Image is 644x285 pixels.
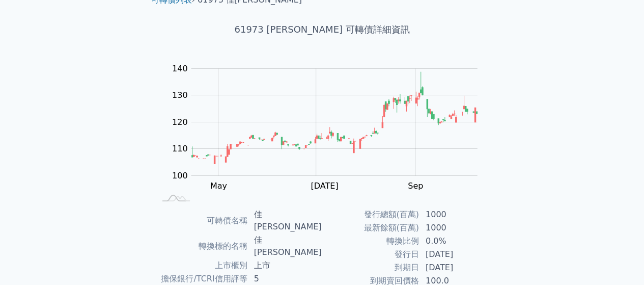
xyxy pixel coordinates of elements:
td: 1000 [419,221,489,235]
tspan: 120 [172,117,188,127]
td: [DATE] [419,248,489,261]
td: 上市櫃別 [155,259,248,272]
h1: 61973 [PERSON_NAME] 可轉債詳細資訊 [143,22,501,37]
td: 佳[PERSON_NAME] [248,234,322,259]
tspan: 100 [172,171,188,180]
td: 到期日 [322,261,419,274]
tspan: 130 [172,90,188,100]
td: 發行總額(百萬) [322,208,419,221]
td: [DATE] [419,261,489,274]
tspan: May [210,181,227,191]
td: 發行日 [322,248,419,261]
td: 可轉債名稱 [155,208,248,234]
g: Chart [166,64,492,191]
td: 1000 [419,208,489,221]
td: 最新餘額(百萬) [322,221,419,235]
td: 上市 [248,259,322,272]
tspan: 110 [172,144,188,153]
tspan: 140 [172,64,188,73]
tspan: [DATE] [311,181,338,191]
td: 佳[PERSON_NAME] [248,208,322,234]
td: 轉換比例 [322,235,419,248]
tspan: Sep [408,181,423,191]
td: 0.0% [419,235,489,248]
td: 轉換標的名稱 [155,234,248,259]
